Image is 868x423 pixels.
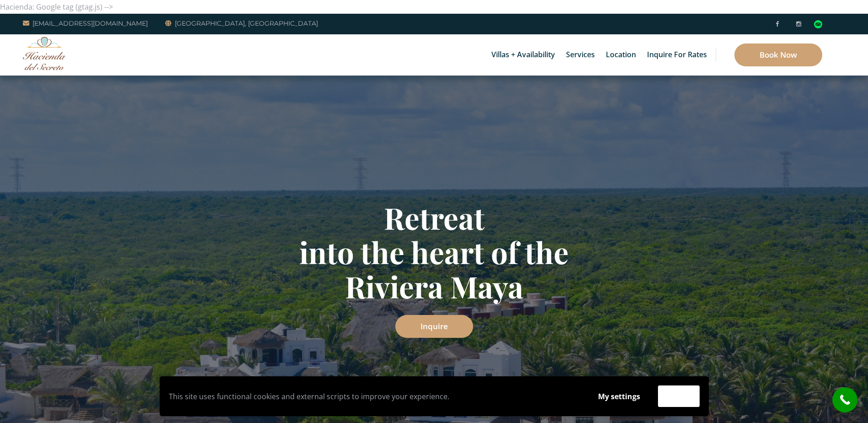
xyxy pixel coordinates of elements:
div: Read traveler reviews on Tripadvisor [814,20,822,28]
a: [GEOGRAPHIC_DATA], [GEOGRAPHIC_DATA] [165,18,318,29]
a: Inquire [395,315,473,338]
img: Tripadvisor_logomark.svg [814,20,822,28]
h1: Retreat into the heart of the Riviera Maya [167,201,702,304]
a: Book Now [734,43,822,66]
a: call [832,387,857,412]
a: Location [601,34,641,76]
a: [EMAIL_ADDRESS][DOMAIN_NAME] [23,18,148,29]
i: call [835,390,855,410]
img: Awesome Logo [23,37,66,70]
button: Accept [658,385,700,407]
a: Inquire for Rates [642,34,712,76]
a: Villas + Availability [487,34,560,76]
button: My settings [589,386,649,407]
p: This site uses functional cookies and external scripts to improve your experience. [169,390,580,403]
a: Services [561,34,599,76]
